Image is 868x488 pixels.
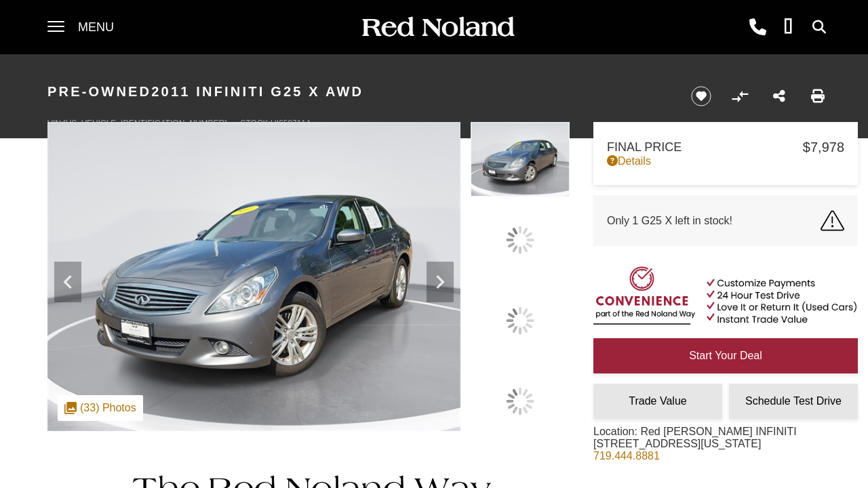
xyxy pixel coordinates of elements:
span: Start Your Deal [689,350,762,361]
a: Print this Pre-Owned 2011 INFINITI G25 X AWD [811,89,825,104]
img: Red Noland Auto Group [359,16,515,39]
span: VIN: [47,119,63,128]
span: UI650711A [271,119,311,128]
span: Final Price [607,140,803,155]
img: Used 2011 Gray INFINITI X image 1 [471,122,570,197]
img: Used 2011 Gray INFINITI X image 1 [47,122,460,431]
span: Trade Value [629,395,686,407]
span: Stock: [241,119,271,128]
div: (33) Photos [58,395,143,421]
a: Schedule Test Drive [729,384,858,419]
span: $7,978 [803,140,844,155]
a: Details [607,155,844,167]
a: Final Price $7,978 [607,140,844,155]
strong: Pre-Owned [47,84,151,99]
span: Only 1 G25 X left in stock! [607,215,732,227]
button: Save vehicle [686,85,716,107]
div: Location: Red [PERSON_NAME] INFINITI [STREET_ADDRESS][US_STATE] [593,426,797,472]
a: 719.444.8881 [593,450,660,462]
button: Compare vehicle [730,86,750,106]
a: Start Your Deal [593,338,858,373]
h1: 2011 INFINITI G25 X AWD [47,64,668,119]
a: Trade Value [593,384,722,419]
span: Schedule Test Drive [745,395,842,407]
span: [US_VEHICLE_IDENTIFICATION_NUMBER] [63,119,226,128]
a: Share this Pre-Owned 2011 INFINITI G25 X AWD [773,89,785,104]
